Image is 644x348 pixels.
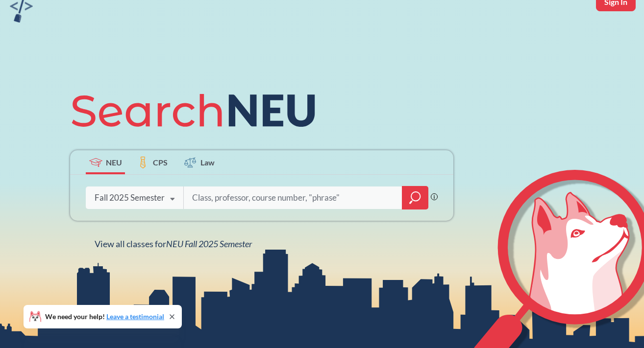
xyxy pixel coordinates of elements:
[409,191,421,205] svg: magnifying glass
[402,186,428,209] div: magnifying glass
[106,312,164,321] a: Leave a testimonial
[95,192,165,203] div: Fall 2025 Semester
[166,238,252,249] span: NEU Fall 2025 Semester
[191,187,395,208] input: Class, professor, course number, "phrase"
[95,238,252,249] span: View all classes for
[45,313,164,320] span: We need your help!
[106,157,122,168] span: NEU
[153,157,168,168] span: CPS
[200,157,215,168] span: Law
